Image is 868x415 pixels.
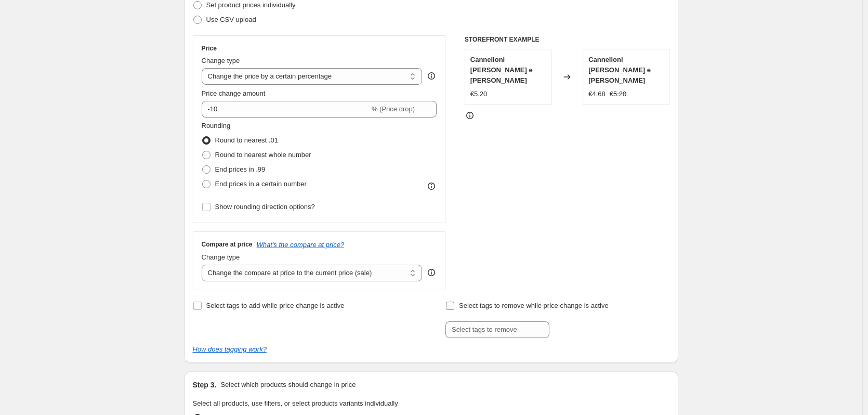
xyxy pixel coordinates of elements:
[445,321,549,338] input: Select tags to remove
[193,399,398,407] span: Select all products, use filters, or select products variants individually
[202,89,266,97] span: Price change amount
[426,267,437,278] div: help
[465,35,670,44] h6: STOREFRONT EXAMPLE
[215,136,278,144] span: Round to nearest .01
[470,89,488,99] div: €5.20
[588,89,606,99] div: €4.68
[215,165,266,173] span: End prices in .99
[257,241,345,249] button: What's the compare at price?
[202,253,240,261] span: Change type
[206,302,345,309] span: Select tags to add while price change is active
[610,89,627,99] strike: €5.20
[193,345,267,353] a: How does tagging work?
[372,105,415,113] span: % (Price drop)
[202,240,253,249] h3: Compare at price
[206,16,256,23] span: Use CSV upload
[215,151,311,159] span: Round to nearest whole number
[215,203,315,211] span: Show rounding direction options?
[202,101,370,118] input: -15
[588,56,651,84] span: Cannelloni [PERSON_NAME] e [PERSON_NAME]
[202,44,217,53] h3: Price
[459,302,609,309] span: Select tags to remove while price change is active
[206,1,296,9] span: Set product prices individually
[220,380,356,390] p: Select which products should change in price
[193,380,217,390] h2: Step 3.
[202,122,231,129] span: Rounding
[215,180,307,188] span: End prices in a certain number
[470,56,533,84] span: Cannelloni [PERSON_NAME] e [PERSON_NAME]
[202,57,240,64] span: Change type
[426,71,437,81] div: help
